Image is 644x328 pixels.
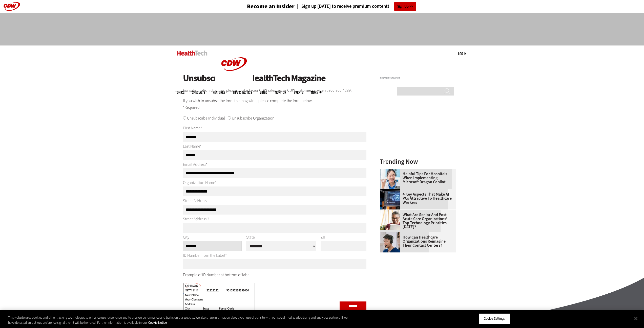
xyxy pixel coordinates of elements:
label: City [183,235,242,239]
a: Healthcare contact center [380,232,403,236]
a: Log in [458,51,466,56]
a: What Are Senior and Post-Acute Care Organizations’ Top Technology Priorities [DATE]? [380,213,453,229]
label: Unsubscribe Individual [187,115,225,121]
img: Doctor using phone to dictate to tablet [380,169,400,189]
a: Features [213,90,225,94]
a: More information about your privacy [148,320,167,325]
a: 4 Key Aspects That Make AI PCs Attractive to Healthcare Workers [380,192,453,204]
img: Home [177,51,207,56]
a: CDW [215,79,253,84]
label: ZIP [321,235,366,239]
a: Sign up [DATE] to receive premium content! [295,4,389,9]
a: Events [294,90,303,94]
img: Home [215,45,253,83]
h3: Trending Now [380,158,456,165]
p: If you wish to unsubscribe from the magazine, please complete the form below. *Required [183,98,367,110]
h3: Become an Insider [247,4,295,9]
a: Desktop monitor with brain AI concept [380,189,403,193]
label: ID Number from the Label [183,253,227,258]
button: Close [630,313,641,324]
label: Street Address 2 [183,216,209,222]
a: Doctor using phone to dictate to tablet [380,169,403,173]
label: First Name [183,125,202,131]
a: Older person using tablet [380,210,403,214]
div: This website uses cookies and other tracking technologies to enhance user experience and to analy... [8,315,354,325]
label: Organization Name [183,180,216,185]
span: Topics [175,90,184,94]
iframe: advertisement [230,18,414,40]
span: More [311,90,322,94]
a: Sign Up [394,2,416,11]
p: Example of ID Number at bottom of label: [183,272,367,278]
a: How Can Healthcare Organizations Reimagine Their Contact Centers? [380,235,453,247]
label: State [246,235,316,240]
label: Unsubscribe Organization [232,115,275,121]
a: Helpful Tips for Hospitals When Implementing Microsoft Dragon Copilot [380,172,453,184]
span: Specialty [192,90,205,94]
iframe: advertisement [380,82,456,145]
label: Email Address [183,162,207,167]
label: Last Name [183,144,201,149]
img: Desktop monitor with brain AI concept [380,189,400,209]
a: MonITor [275,90,286,94]
button: Cookie Settings [479,313,510,324]
div: User menu [458,51,466,56]
img: Healthcare contact center [380,232,400,252]
img: Older person using tablet [380,210,400,230]
a: Become an Insider [228,4,295,9]
a: Tips & Tactics [233,90,252,94]
label: Street Address [183,198,206,203]
a: Video [260,90,267,94]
